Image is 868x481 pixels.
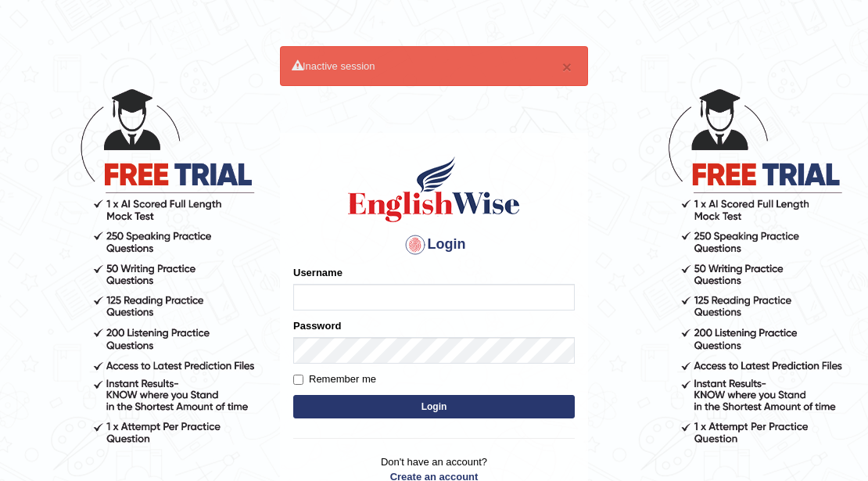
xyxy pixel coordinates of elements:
label: Remember me [293,372,376,387]
img: Logo of English Wise sign in for intelligent practice with AI [345,154,523,224]
button: × [562,59,572,75]
div: Inactive session [280,46,588,86]
label: Username [293,265,343,280]
input: Remember me [293,375,303,385]
button: Login [293,395,575,418]
label: Password [293,318,341,333]
h4: Login [293,232,575,257]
